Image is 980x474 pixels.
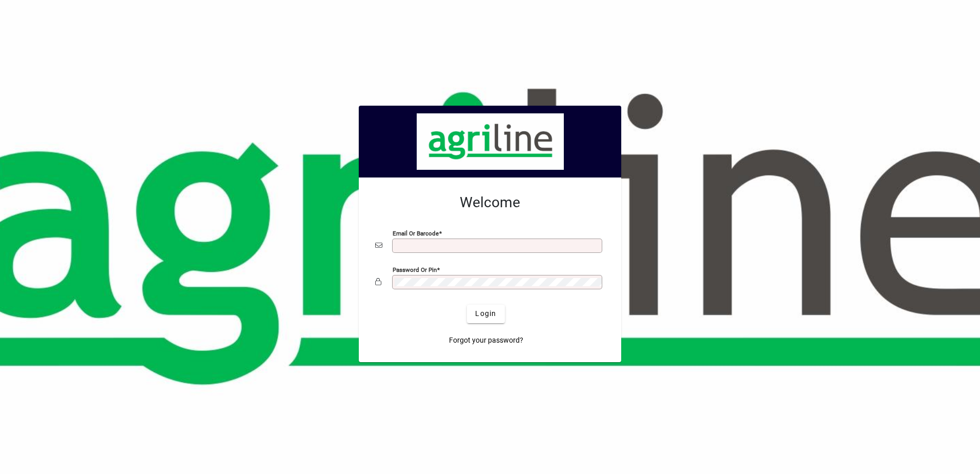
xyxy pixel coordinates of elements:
[445,331,527,350] a: Forgot your password?
[449,335,523,346] span: Forgot your password?
[375,194,605,211] h2: Welcome
[393,229,439,236] mat-label: Email or Barcode
[467,305,504,323] button: Login
[475,308,496,319] span: Login
[393,266,437,273] mat-label: Password or Pin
